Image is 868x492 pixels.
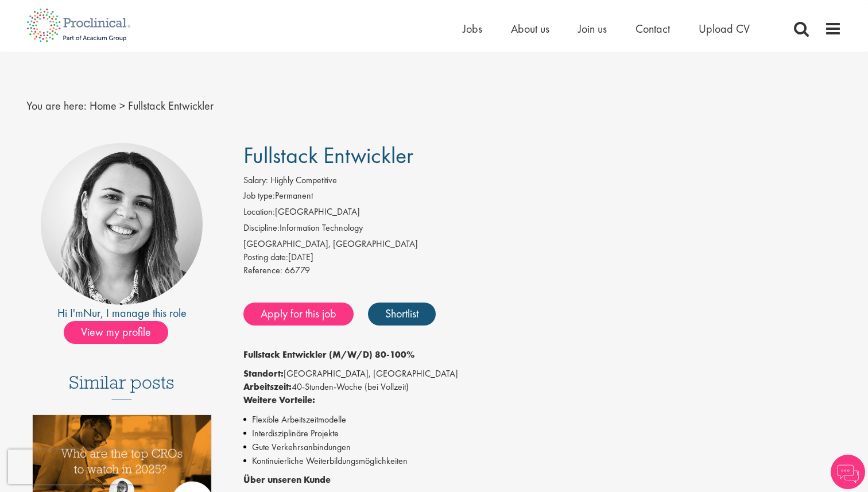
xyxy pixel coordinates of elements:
iframe: reCAPTCHA [8,450,155,484]
li: [GEOGRAPHIC_DATA] [243,206,842,222]
label: Discipline: [243,222,280,235]
span: Fullstack Entwickler [243,141,413,170]
a: Apply for this job [243,303,354,326]
span: 66779 [285,264,310,276]
div: Hi I'm , I manage this role [26,305,218,321]
strong: Arbeitszeit: [243,381,292,393]
a: Jobs [463,21,482,36]
span: Highly Competitive [270,174,337,186]
label: Salary: [243,174,268,187]
a: Join us [578,21,607,36]
li: Flexible Arbeitszeitmodelle [243,413,842,427]
div: [GEOGRAPHIC_DATA], [GEOGRAPHIC_DATA] [243,238,842,251]
span: Posting date: [243,251,288,263]
span: You are here: [26,98,87,113]
label: Reference: [243,264,282,277]
li: Permanent [243,189,842,206]
img: imeage of recruiter Nur Ergiydiren [41,143,203,305]
span: > [119,98,125,113]
a: Upload CV [699,21,750,36]
li: Information Technology [243,222,842,238]
a: Shortlist [368,303,436,326]
span: View my profile [64,321,168,344]
a: breadcrumb link [90,98,117,113]
strong: Fullstack Entwickler (M/W/D) 80-100% [243,348,414,361]
div: [DATE] [243,251,842,264]
li: Gute Verkehrsanbindungen [243,440,842,454]
strong: Über unseren Kunde [243,474,331,486]
a: View my profile [64,323,180,338]
a: Contact [635,21,670,36]
a: About us [511,21,549,36]
a: Nur [83,305,100,320]
label: Location: [243,206,275,219]
strong: Weitere Vorteile: [243,394,315,406]
strong: Standort: [243,367,284,379]
p: [GEOGRAPHIC_DATA], [GEOGRAPHIC_DATA] 40-Stunden-Woche (bei Vollzeit) [243,367,842,407]
span: Fullstack Entwickler [128,98,214,113]
img: Chatbot [831,455,865,489]
h3: Similar posts [69,373,175,400]
li: Interdisziplinäre Projekte [243,427,842,440]
label: Job type: [243,189,275,203]
li: Kontinuierliche Weiterbildungsmöglichkeiten [243,454,842,468]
